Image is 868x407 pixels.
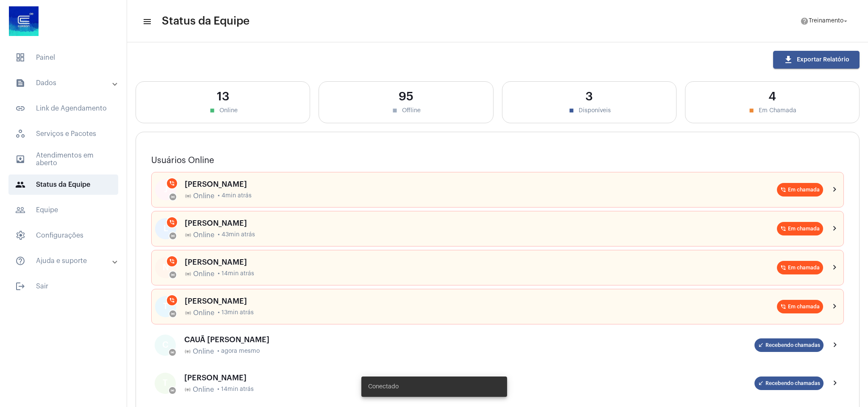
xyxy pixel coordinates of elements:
div: 95 [327,90,484,103]
span: Sair [8,276,118,296]
span: Online [193,348,214,355]
mat-icon: chevron_right [830,302,840,312]
mat-chip: Recebendo chamadas [754,338,824,352]
mat-icon: chevron_right [830,340,840,350]
span: • 43min atrás [218,232,255,238]
span: Status da Equipe [162,14,250,28]
div: T [155,296,176,317]
div: Online [144,107,301,114]
span: Status da Equipe [8,174,118,195]
span: Online [193,231,214,239]
mat-icon: sidenav icon [15,103,25,114]
mat-chip: Em chamada [777,261,823,274]
mat-icon: help [800,17,809,25]
div: Em Chamada [694,107,851,114]
div: L [155,218,176,239]
mat-icon: call_received [758,380,764,386]
div: [PERSON_NAME] [185,297,777,305]
mat-icon: sidenav icon [15,154,25,164]
mat-expansion-panel-header: sidenav iconAjuda e suporte [5,251,127,271]
span: Online [193,270,214,278]
span: • 14min atrás [217,386,254,393]
mat-icon: online_prediction [171,273,175,277]
mat-expansion-panel-header: sidenav iconDados [5,73,127,93]
span: Exportar Relatório [783,57,849,63]
div: Disponíveis [511,107,668,114]
mat-icon: phone_in_talk [780,265,786,271]
button: Treinamento [795,13,854,30]
mat-icon: online_prediction [185,310,191,316]
mat-icon: download [783,55,793,65]
mat-icon: phone_in_talk [780,187,786,193]
div: C [155,335,176,356]
mat-icon: phone_in_talk [780,304,786,310]
span: Atendimentos em aberto [8,149,118,169]
button: Exportar Relatório [773,51,860,69]
mat-chip: Recebendo chamadas [754,377,824,390]
mat-icon: online_prediction [171,312,175,316]
mat-icon: sidenav icon [15,78,25,88]
h3: Usuários Online [151,156,844,165]
span: Online [193,386,214,393]
div: 3 [511,90,668,103]
mat-panel-title: Dados [15,78,113,88]
span: Configurações [8,225,118,246]
mat-icon: stop [208,107,216,114]
mat-panel-title: Ajuda e suporte [15,256,113,266]
span: • 14min atrás [218,271,254,277]
mat-icon: stop [568,107,575,114]
mat-icon: online_prediction [170,388,175,393]
mat-icon: phone_in_talk [169,219,175,225]
mat-icon: sidenav icon [15,256,25,266]
img: d4669ae0-8c07-2337-4f67-34b0df7f5ae4.jpeg [7,4,41,38]
mat-icon: online_prediction [184,348,191,355]
div: CAUÃ [PERSON_NAME] [184,335,754,344]
div: 4 [694,90,851,103]
div: 13 [144,90,301,103]
mat-chip: Em chamada [777,183,823,197]
mat-chip: Em chamada [777,300,823,313]
mat-icon: arrow_drop_down [842,17,849,25]
div: N [155,257,176,278]
span: Link de Agendamento [8,98,118,119]
span: sidenav icon [15,230,25,241]
mat-icon: phone_in_talk [169,180,175,186]
mat-icon: online_prediction [171,234,175,238]
div: [PERSON_NAME] [185,180,777,188]
span: • agora mesmo [217,348,260,354]
mat-icon: call_received [758,342,764,348]
mat-icon: phone_in_talk [780,226,786,232]
div: [PERSON_NAME] [184,374,754,382]
mat-chip: Em chamada [777,222,823,235]
div: Offline [327,107,484,114]
div: [PERSON_NAME] [185,219,777,227]
span: Treinamento [809,18,843,24]
span: sidenav icon [15,53,25,63]
mat-icon: online_prediction [170,350,175,354]
mat-icon: stop [748,107,755,114]
span: sidenav icon [15,129,25,139]
mat-icon: sidenav icon [15,281,25,291]
span: • 13min atrás [218,310,254,316]
mat-icon: online_prediction [185,271,191,277]
span: Serviços e Pacotes [8,124,118,144]
mat-icon: online_prediction [171,195,175,199]
mat-icon: sidenav icon [142,17,151,27]
span: Conectado [368,382,399,391]
span: • 4min atrás [218,193,252,199]
mat-icon: stop [391,107,399,114]
mat-icon: sidenav icon [15,205,25,215]
div: [PERSON_NAME] [185,258,777,266]
mat-icon: online_prediction [185,232,191,238]
mat-icon: chevron_right [830,263,840,273]
mat-icon: phone_in_talk [169,258,175,264]
span: Online [193,192,214,200]
span: Painel [8,47,118,68]
mat-icon: online_prediction [185,193,191,199]
mat-icon: chevron_right [830,378,840,388]
div: T [155,373,176,394]
div: J [155,179,176,200]
mat-icon: phone_in_talk [169,297,175,303]
mat-icon: chevron_right [830,224,840,234]
mat-icon: chevron_right [830,185,840,195]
